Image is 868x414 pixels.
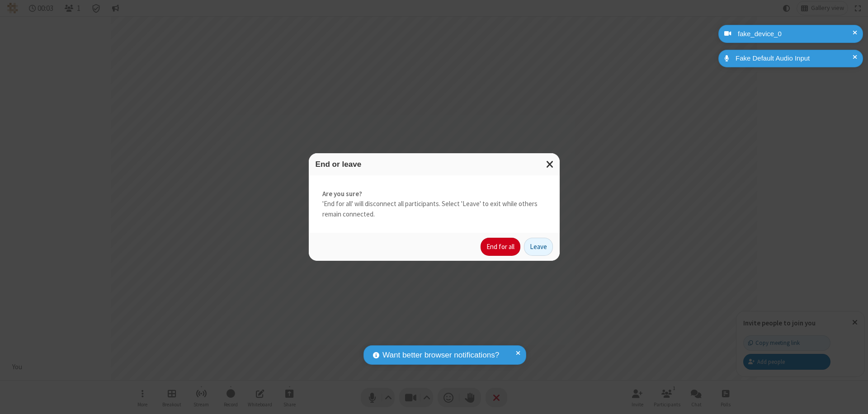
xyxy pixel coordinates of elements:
[541,153,560,175] button: Close modal
[524,238,553,256] button: Leave
[309,175,560,233] div: 'End for all' will disconnect all participants. Select 'Leave' to exit while others remain connec...
[481,238,520,256] button: End for all
[735,29,856,39] div: fake_device_0
[322,189,546,199] strong: Are you sure?
[316,160,553,169] h3: End or leave
[382,349,499,361] span: Want better browser notifications?
[732,53,856,64] div: Fake Default Audio Input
